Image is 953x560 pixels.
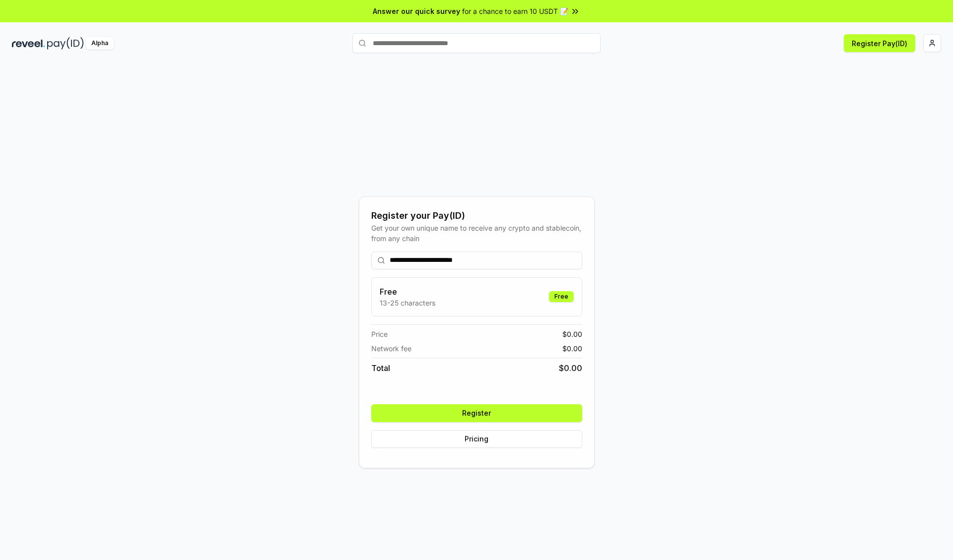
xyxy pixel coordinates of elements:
[559,362,582,374] span: $ 0.00
[371,329,388,339] span: Price
[462,6,568,16] span: for a chance to earn 10 USDT 📝
[371,362,390,374] span: Total
[373,6,460,16] span: Answer our quick survey
[371,343,411,354] span: Network fee
[549,291,574,302] div: Free
[371,223,582,244] div: Get your own unique name to receive any crypto and stablecoin, from any chain
[844,34,915,52] button: Register Pay(ID)
[380,286,435,298] h3: Free
[562,343,582,354] span: $ 0.00
[12,37,45,50] img: reveel_dark
[371,209,582,223] div: Register your Pay(ID)
[380,298,435,308] p: 13-25 characters
[86,37,114,50] div: Alpha
[371,404,582,422] button: Register
[562,329,582,339] span: $ 0.00
[371,430,582,448] button: Pricing
[47,37,84,50] img: pay_id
